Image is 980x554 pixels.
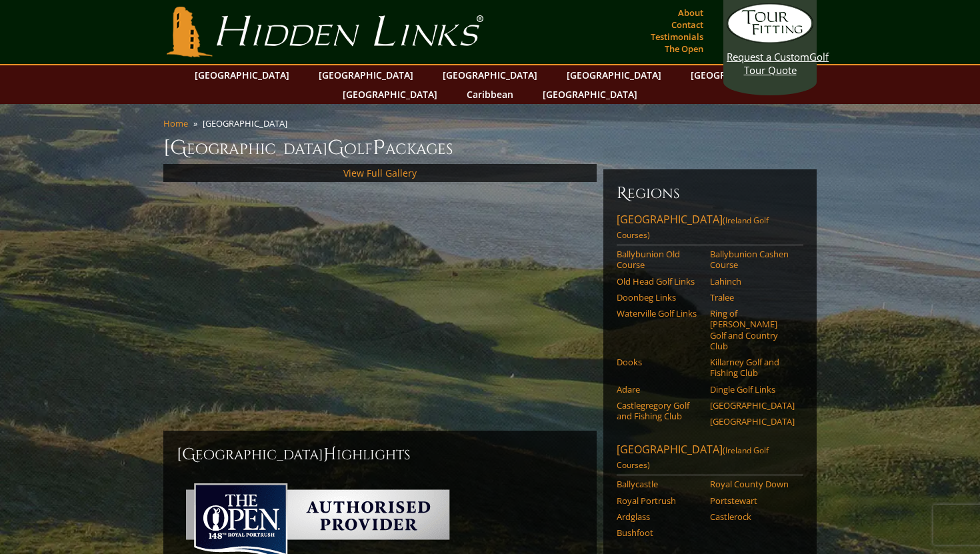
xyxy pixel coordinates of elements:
a: [GEOGRAPHIC_DATA] [336,85,444,104]
span: H [323,444,337,465]
a: Home [163,117,188,129]
a: Testimonials [647,27,707,46]
a: [GEOGRAPHIC_DATA] [188,65,296,85]
a: Bushfoot [617,527,701,538]
span: Request a Custom [727,50,809,63]
a: The Open [661,39,707,58]
a: [GEOGRAPHIC_DATA] [536,85,644,104]
a: [GEOGRAPHIC_DATA](Ireland Golf Courses) [617,212,803,245]
span: G [327,135,344,161]
a: Castlegregory Golf and Fishing Club [617,400,701,422]
a: Old Head Golf Links [617,276,701,287]
a: Ballybunion Cashen Course [710,249,795,271]
a: View Full Gallery [343,167,417,179]
h2: [GEOGRAPHIC_DATA] ighlights [177,444,583,465]
a: Castlerock [710,511,795,522]
span: P [373,135,385,161]
a: Adare [617,384,701,395]
a: Request a CustomGolf Tour Quote [727,3,813,77]
a: Portstewart [710,495,795,506]
a: [GEOGRAPHIC_DATA] [710,400,795,411]
h1: [GEOGRAPHIC_DATA] olf ackages [163,135,817,161]
a: [GEOGRAPHIC_DATA] [436,65,544,85]
a: [GEOGRAPHIC_DATA] [560,65,668,85]
a: Killarney Golf and Fishing Club [710,357,795,379]
a: [GEOGRAPHIC_DATA](Ireland Golf Courses) [617,442,803,475]
a: About [675,3,707,22]
a: Ring of [PERSON_NAME] Golf and Country Club [710,308,795,351]
a: Caribbean [460,85,520,104]
a: Ballycastle [617,479,701,489]
a: Royal County Down [710,479,795,489]
a: Contact [668,15,707,34]
li: [GEOGRAPHIC_DATA] [203,117,293,129]
h6: Regions [617,183,803,204]
a: [GEOGRAPHIC_DATA] [312,65,420,85]
a: [GEOGRAPHIC_DATA] [710,416,795,427]
a: [GEOGRAPHIC_DATA] [684,65,792,85]
a: Ardglass [617,511,701,522]
a: Doonbeg Links [617,292,701,303]
a: Dingle Golf Links [710,384,795,395]
a: Dooks [617,357,701,367]
a: Royal Portrush [617,495,701,506]
a: Waterville Golf Links [617,308,701,319]
a: Lahinch [710,276,795,287]
a: Tralee [710,292,795,303]
a: Ballybunion Old Course [617,249,701,271]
